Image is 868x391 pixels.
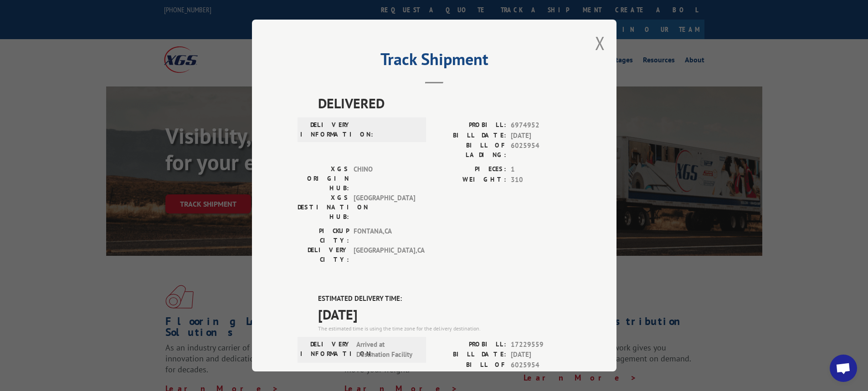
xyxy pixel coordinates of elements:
[298,164,349,193] label: XGS ORIGIN HUB:
[434,164,506,175] label: PIECES:
[298,53,571,70] h2: Track Shipment
[511,340,571,350] span: 17229559
[830,355,857,382] div: Open chat
[318,304,571,325] span: [DATE]
[434,350,506,360] label: BILL DATE:
[511,360,571,379] span: 6025954
[511,350,571,360] span: [DATE]
[595,31,605,55] button: Close modal
[354,226,415,245] span: FONTANA , CA
[354,193,415,222] span: [GEOGRAPHIC_DATA]
[434,120,506,131] label: PROBILL:
[356,340,418,360] span: Arrived at Destination Facility
[318,325,571,333] div: The estimated time is using the time zone for the delivery destination.
[434,131,506,141] label: BILL DATE:
[434,360,506,379] label: BILL OF LADING:
[300,340,352,360] label: DELIVERY INFORMATION:
[298,245,349,264] label: DELIVERY CITY:
[354,164,415,193] span: CHINO
[434,340,506,350] label: PROBILL:
[298,226,349,245] label: PICKUP CITY:
[300,120,352,139] label: DELIVERY INFORMATION:
[318,294,571,304] label: ESTIMATED DELIVERY TIME:
[511,131,571,141] span: [DATE]
[298,193,349,222] label: XGS DESTINATION HUB:
[434,175,506,185] label: WEIGHT:
[511,175,571,185] span: 310
[511,120,571,131] span: 6974952
[434,141,506,160] label: BILL OF LADING:
[511,141,571,160] span: 6025954
[354,245,415,264] span: [GEOGRAPHIC_DATA] , CA
[318,93,571,113] span: DELIVERED
[511,164,571,175] span: 1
